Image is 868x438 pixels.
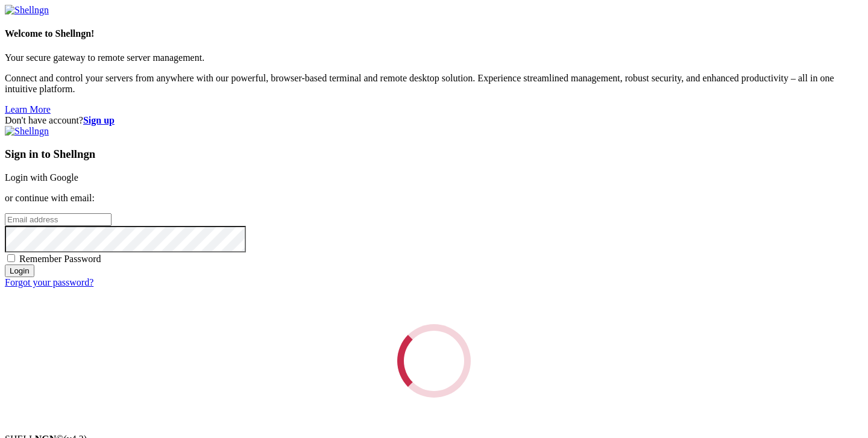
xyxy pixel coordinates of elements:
[5,52,863,63] p: Your secure gateway to remote server management.
[7,254,15,262] input: Remember Password
[5,104,51,114] a: Learn More
[394,321,474,401] div: Loading...
[5,193,863,204] p: or continue with email:
[19,254,101,264] span: Remember Password
[5,148,863,161] h3: Sign in to Shellngn
[5,172,78,183] a: Login with Google
[5,213,112,226] input: Email address
[83,115,115,125] a: Sign up
[5,264,34,277] input: Login
[5,73,863,95] p: Connect and control your servers from anywhere with our powerful, browser-based terminal and remo...
[5,28,863,39] h4: Welcome to Shellngn!
[5,126,49,137] img: Shellngn
[5,5,49,16] img: Shellngn
[5,277,93,287] a: Forgot your password?
[5,115,863,126] div: Don't have account?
